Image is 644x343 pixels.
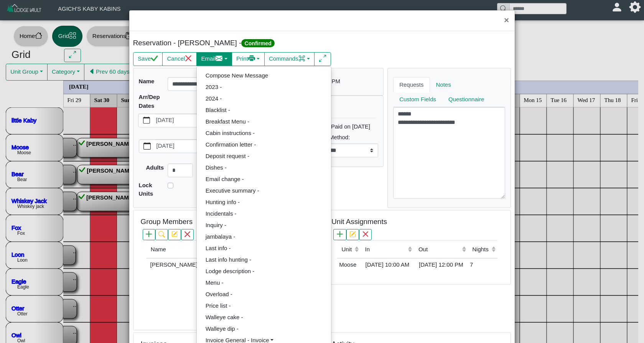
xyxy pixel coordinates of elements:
a: Lodge description - [197,265,331,277]
svg: pencil square [349,231,356,237]
td: Moose [337,258,361,271]
i: Paid on [DATE] [331,123,370,130]
a: Last info hunting - [197,254,331,265]
div: In [365,245,406,254]
button: Emailenvelope fill [196,52,232,66]
button: arrows angle expand [314,52,331,66]
a: Questionnaire [442,92,490,107]
div: Name [151,245,221,254]
div: Unit [341,245,352,254]
svg: command [298,55,306,62]
button: plus [333,229,346,240]
h5: Reservation - [PERSON_NAME] - [133,39,320,48]
button: Close [498,10,515,31]
div: Out [418,245,460,254]
div: [DATE] 12:00 PM [416,261,466,269]
a: Requests [393,77,430,92]
a: Email change - [197,173,331,185]
button: Cancelx [162,52,197,66]
div: Nights [472,245,489,254]
svg: pencil square [171,231,178,237]
label: [DATE] [155,140,202,153]
svg: plus [146,231,152,237]
svg: check [151,55,158,62]
a: Compose New Message [197,70,331,81]
td: 7 [468,258,497,271]
a: jambalaya - [197,231,331,242]
svg: printer fill [248,55,255,62]
button: Commandscommand [264,52,315,66]
a: Overload - [197,289,331,300]
a: Cabin instructions - [197,127,331,139]
svg: calendar [143,117,150,124]
svg: plus [337,231,343,237]
button: pencil square [168,229,181,240]
b: Name [139,78,155,84]
a: Blacklist - [197,104,331,116]
button: calendar [138,114,154,127]
button: calendar [139,140,155,153]
a: Walleye cake - [197,312,331,323]
div: [DATE] 10:00 AM [362,261,412,269]
svg: x [185,55,192,62]
button: pencil square [346,229,359,240]
a: Inquiry - [197,219,331,231]
label: [DATE] [155,114,203,127]
svg: search [158,231,165,237]
button: x [181,229,194,240]
svg: x [362,231,369,237]
a: Notes [430,77,457,92]
button: Printprinter fill [232,52,265,66]
b: Arr/Dep Dates [139,94,160,109]
b: Lock Units [139,182,153,197]
a: Deposit request - [197,150,331,162]
a: Breakfast Menu - [197,116,331,127]
div: [PERSON_NAME] [148,261,227,269]
a: Last info - [197,242,331,254]
a: Confirmation letter - [197,139,331,150]
a: Price list - [197,300,331,312]
h5: Unit Assignments [331,218,387,226]
h5: Group Members [141,218,193,226]
a: Dishes - [197,162,331,173]
a: Executive summary - [197,185,331,196]
a: Menu - [197,277,331,289]
a: Incidentals - [197,208,331,219]
h6: Confirmation Method: [295,134,378,141]
a: 2023 - [197,81,331,93]
a: 2024 - [197,93,331,104]
button: Savecheck [133,52,163,66]
a: Hunting info - [197,196,331,208]
a: Walleye dip - [197,323,331,335]
button: plus [143,229,155,240]
svg: envelope fill [216,55,223,62]
a: Custom Fields [393,92,442,107]
button: x [359,229,372,240]
b: Adults [146,164,164,171]
svg: calendar [143,142,151,150]
button: search [155,229,168,240]
svg: arrows angle expand [319,55,326,62]
svg: x [184,231,190,237]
